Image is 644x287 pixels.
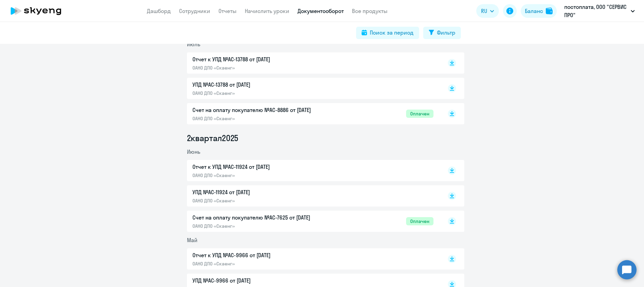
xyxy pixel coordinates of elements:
[192,115,336,122] p: ОАНО ДПО «Скаенг»
[192,80,336,89] p: УПД №AC-13788 от [DATE]
[192,106,433,122] a: Счет на оплату покупателю №AC-8886 от [DATE]ОАНО ДПО «Скаенг»Оплачен
[192,172,336,178] p: ОАНО ДПО «Скаенг»
[187,133,464,143] li: 2 квартал 2025
[525,7,543,15] div: Баланс
[192,213,336,222] p: Счет на оплату покупателю №AC-7625 от [DATE]
[192,213,433,229] a: Счет на оплату покупателю №AC-7625 от [DATE]ОАНО ДПО «Скаенг»Оплачен
[370,28,414,37] div: Поиск за период
[192,163,433,178] a: Отчет к УПД №AC-11924 от [DATE]ОАНО ДПО «Скаенг»
[192,163,336,171] p: Отчет к УПД №AC-11924 от [DATE]
[564,3,628,19] p: постоплата, ООО "СЕРВИС ПРО"
[192,261,336,267] p: ОАНО ДПО «Скаенг»
[352,8,388,14] a: Все продукты
[147,8,171,14] a: Дашборд
[192,276,336,285] p: УПД №AC-9966 от [DATE]
[187,41,200,48] span: Июль
[356,27,419,39] button: Поиск за период
[187,148,200,155] span: Июнь
[476,4,499,18] button: RU
[437,28,455,37] div: Фильтр
[192,65,336,71] p: ОАНО ДПО «Скаенг»
[298,8,344,14] a: Документооборот
[192,90,336,96] p: ОАНО ДПО «Скаенг»
[218,8,237,14] a: Отчеты
[192,198,336,204] p: ОАНО ДПО «Скаенг»
[406,217,433,225] span: Оплачен
[481,7,487,15] span: RU
[192,106,336,114] p: Счет на оплату покупателю №AC-8886 от [DATE]
[192,55,336,63] p: Отчет к УПД №AC-13788 от [DATE]
[423,27,461,39] button: Фильтр
[192,251,433,267] a: Отчет к УПД №AC-9966 от [DATE]ОАНО ДПО «Скаенг»
[192,251,336,259] p: Отчет к УПД №AC-9966 от [DATE]
[192,223,336,229] p: ОАНО ДПО «Скаенг»
[406,110,433,118] span: Оплачен
[192,80,433,96] a: УПД №AC-13788 от [DATE]ОАНО ДПО «Скаенг»
[192,55,433,71] a: Отчет к УПД №AC-13788 от [DATE]ОАНО ДПО «Скаенг»
[192,188,336,196] p: УПД №AC-11924 от [DATE]
[179,8,210,14] a: Сотрудники
[546,8,553,14] img: balance
[192,188,433,204] a: УПД №AC-11924 от [DATE]ОАНО ДПО «Скаенг»
[245,8,289,14] a: Начислить уроки
[187,237,198,244] span: Май
[521,4,557,18] button: Балансbalance
[561,3,638,19] button: постоплата, ООО "СЕРВИС ПРО"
